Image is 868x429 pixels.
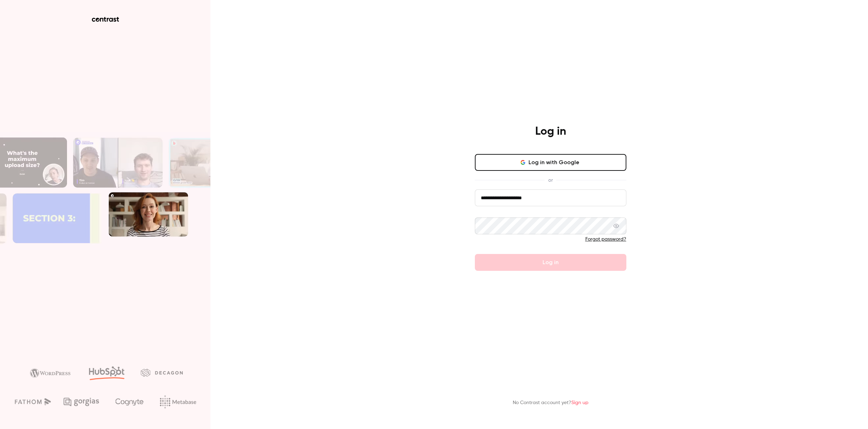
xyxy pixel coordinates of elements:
span: or [545,176,556,184]
img: decagon [141,369,183,376]
p: No Contrast account yet? [513,399,588,407]
button: Log in with Google [475,154,626,171]
a: Sign up [571,400,588,405]
a: Forgot password? [585,237,626,242]
h4: Log in [535,125,566,139]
